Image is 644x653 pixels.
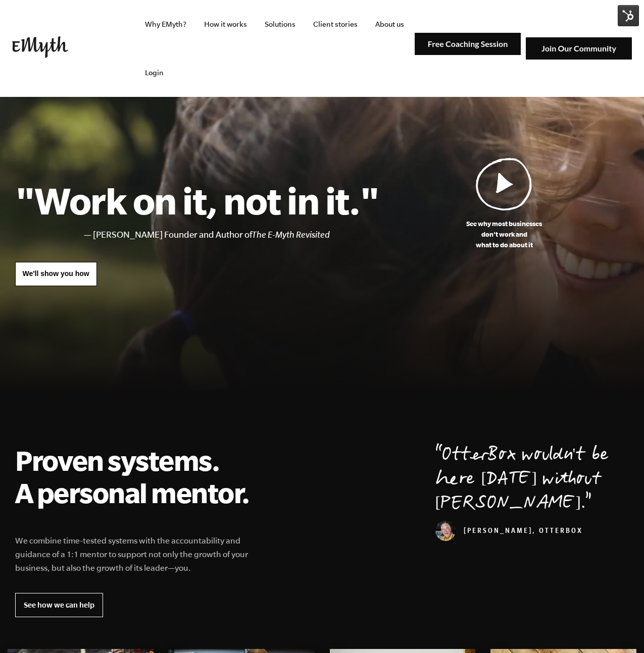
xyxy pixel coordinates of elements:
a: See why most businessesdon't work andwhat to do about it [379,157,629,250]
img: EMyth [12,36,68,58]
iframe: Chat Widget [593,605,644,653]
cite: [PERSON_NAME], OtterBox [435,528,583,536]
h1: "Work on it, not in it." [15,178,379,223]
h2: Proven systems. A personal mentor. [15,444,262,509]
a: See how we can help [15,593,103,617]
span: We'll show you how [23,269,89,278]
p: OtterBox wouldn't be here [DATE] without [PERSON_NAME]. [435,444,629,517]
i: The E-Myth Revisited [252,230,330,240]
img: Free Coaching Session [415,33,521,56]
img: Play Video [476,157,532,210]
a: We'll show you how [15,262,97,286]
p: See why most businesses don't work and what to do about it [379,219,629,250]
img: HubSpot Tools Menu Toggle [618,5,639,26]
p: We combine time-tested systems with the accountability and guidance of a 1:1 mentor to support no... [15,534,262,575]
a: Login [137,48,172,97]
li: [PERSON_NAME] Founder and Author of [93,228,379,242]
img: Curt Richardson, OtterBox [435,521,456,541]
img: Join Our Community [526,37,632,60]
